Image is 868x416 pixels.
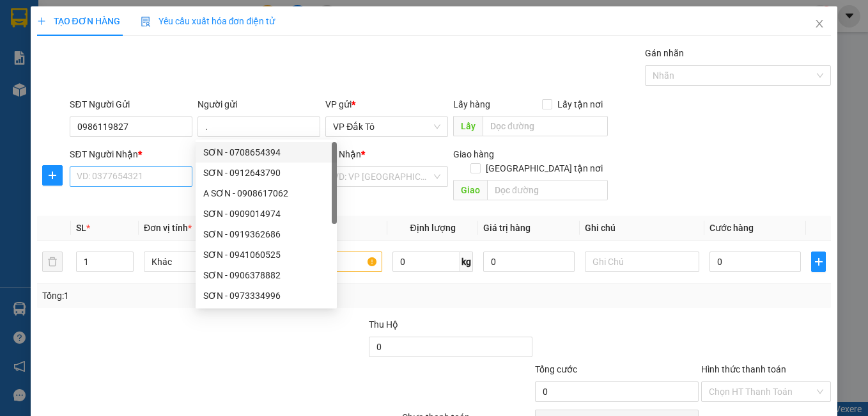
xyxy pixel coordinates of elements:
[535,364,577,374] span: Tổng cước
[203,248,329,262] div: SƠN - 0941060525
[203,166,329,180] div: SƠN - 0912643790
[333,117,440,136] span: VP Đắk Tô
[814,19,825,29] span: close
[42,165,63,186] button: plus
[483,116,608,136] input: Dọc đường
[483,252,575,272] input: 0
[76,223,86,233] span: SL
[43,170,62,180] span: plus
[37,16,120,26] span: TẠO ĐƠN HÀNG
[151,252,251,271] span: Khác
[70,147,192,161] div: SĐT Người Nhận
[203,268,329,282] div: SƠN - 0906378882
[481,161,608,175] span: [GEOGRAPHIC_DATA] tận nơi
[580,216,704,241] th: Ghi chú
[196,265,337,285] div: SƠN - 0906378882
[811,252,826,272] button: plus
[325,97,448,111] div: VP gửi
[37,17,46,26] span: plus
[709,223,754,233] span: Cước hàng
[410,223,456,233] span: Định lượng
[70,97,192,111] div: SĐT Người Gửi
[196,183,337,204] div: A SƠN - 0908617062
[369,319,398,330] span: Thu Hộ
[196,142,337,163] div: SƠN - 0708654394
[203,145,329,159] div: SƠN - 0708654394
[453,149,494,159] span: Giao hàng
[203,186,329,200] div: A SƠN - 0908617062
[203,227,329,241] div: SƠN - 0919362686
[42,289,336,303] div: Tổng: 1
[144,223,192,233] span: Đơn vị tính
[453,116,483,136] span: Lấy
[141,16,275,26] span: Yêu cầu xuất hóa đơn điện tử
[812,257,825,267] span: plus
[203,207,329,221] div: SƠN - 0909014974
[460,252,473,272] span: kg
[196,244,337,265] div: SƠN - 0941060525
[453,180,487,200] span: Giao
[453,99,490,109] span: Lấy hàng
[141,17,151,27] img: icon
[42,252,63,272] button: delete
[196,285,337,306] div: SƠN - 0973334996
[483,223,531,233] span: Giá trị hàng
[325,149,361,159] span: VP Nhận
[802,6,837,42] button: Close
[196,204,337,224] div: SƠN - 0909014974
[487,180,608,200] input: Dọc đường
[203,289,329,303] div: SƠN - 0973334996
[198,97,320,111] div: Người gửi
[196,163,337,183] div: SƠN - 0912643790
[645,48,684,58] label: Gán nhãn
[701,364,786,374] label: Hình thức thanh toán
[196,224,337,244] div: SƠN - 0919362686
[552,97,608,111] span: Lấy tận nơi
[585,252,699,272] input: Ghi Chú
